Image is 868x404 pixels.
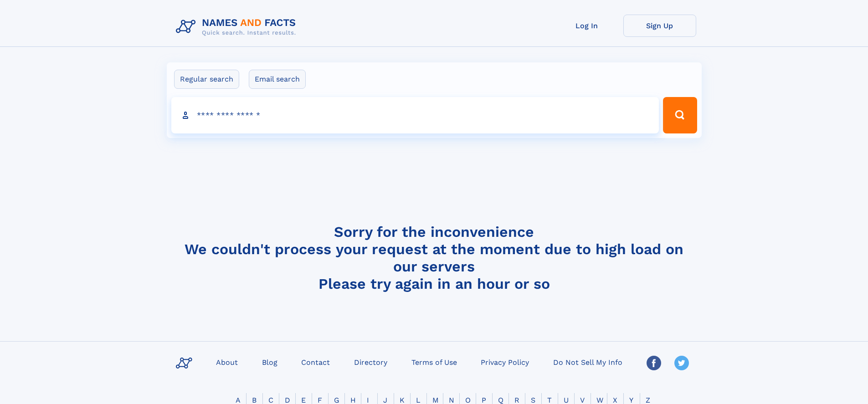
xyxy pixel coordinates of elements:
a: Contact [298,355,334,368]
label: Email search [249,70,306,89]
input: search input [171,97,659,133]
a: Sign Up [623,15,696,37]
label: Regular search [174,70,239,89]
a: Do Not Sell My Info [550,355,626,368]
img: Facebook [647,356,661,370]
button: Search Button [663,97,697,133]
a: Privacy Policy [477,355,533,368]
a: Blog [258,355,281,368]
a: About [212,355,241,368]
a: Log In [550,15,623,37]
img: Twitter [674,356,689,370]
a: Directory [350,355,391,368]
img: Logo Names and Facts [172,15,303,39]
a: Terms of Use [408,355,461,368]
h4: Sorry for the inconvenience We couldn't process your request at the moment due to high load on ou... [172,223,696,292]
